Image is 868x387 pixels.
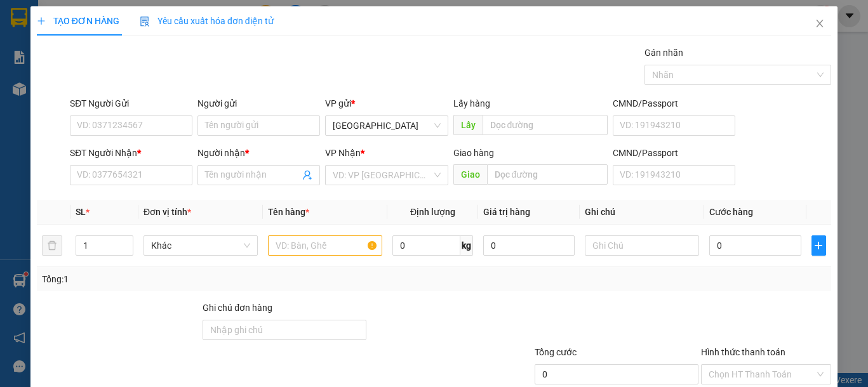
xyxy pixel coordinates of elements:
[453,98,490,108] span: Lấy hàng
[580,200,704,225] th: Ghi chú
[203,320,366,340] input: Ghi chú đơn hàng
[197,96,320,110] div: Người gửi
[815,18,825,29] span: close
[42,272,336,286] div: Tổng: 1
[42,235,62,256] button: delete
[453,164,487,185] span: Giao
[76,207,86,217] span: SL
[268,207,309,217] span: Tên hàng
[585,235,699,256] input: Ghi Chú
[535,347,577,357] span: Tổng cước
[325,148,361,158] span: VP Nhận
[123,247,130,254] span: down
[302,170,312,180] span: user-add
[333,116,440,135] span: Sài Gòn
[487,164,608,185] input: Dọc đường
[460,235,473,256] span: kg
[483,235,575,256] input: 0
[37,16,46,25] span: plus
[140,16,150,27] img: icon
[802,6,838,42] button: Close
[613,96,735,110] div: CMND/Passport
[453,115,483,135] span: Lấy
[123,238,130,246] span: up
[811,235,826,256] button: plus
[709,207,753,217] span: Cước hàng
[483,207,530,217] span: Giá trị hàng
[644,48,683,58] label: Gán nhãn
[453,148,494,158] span: Giao hàng
[203,303,272,313] label: Ghi chú đơn hàng
[70,146,192,160] div: SĐT Người Nhận
[70,96,192,110] div: SĐT Người Gửi
[151,236,250,255] span: Khác
[268,235,382,256] input: VD: Bàn, Ghế
[701,347,785,357] label: Hình thức thanh toán
[410,207,455,217] span: Định lượng
[119,246,133,255] span: Decrease Value
[812,240,825,251] span: plus
[140,16,274,26] span: Yêu cầu xuất hóa đơn điện tử
[197,146,320,160] div: Người nhận
[119,236,133,246] span: Increase Value
[37,16,119,26] span: TẠO ĐƠN HÀNG
[613,146,735,160] div: CMND/Passport
[144,207,191,217] span: Đơn vị tính
[325,96,448,110] div: VP gửi
[483,115,608,135] input: Dọc đường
